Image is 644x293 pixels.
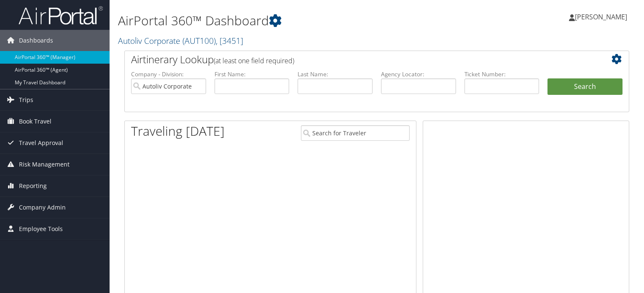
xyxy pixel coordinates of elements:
[575,12,627,22] span: [PERSON_NAME]
[19,132,63,153] span: Travel Approval
[464,70,539,78] label: Ticket Number:
[547,78,623,95] button: Search
[301,125,410,141] input: Search for Traveler
[298,70,373,78] label: Last Name:
[215,70,290,78] label: First Name:
[19,197,66,218] span: Company Admin
[182,35,216,46] span: ( AUT100 )
[131,52,580,67] h2: Airtinerary Lookup
[19,218,63,239] span: Employee Tools
[381,70,456,78] label: Agency Locator:
[131,70,206,78] label: Company - Division:
[118,12,463,30] h1: AirPortal 360™ Dashboard
[569,4,636,30] a: [PERSON_NAME]
[19,30,53,51] span: Dashboards
[19,89,33,110] span: Trips
[19,154,70,175] span: Risk Management
[216,35,243,46] span: , [ 3451 ]
[19,111,51,132] span: Book Travel
[19,5,103,25] img: airportal-logo.png
[19,175,47,196] span: Reporting
[131,122,225,140] h1: Traveling [DATE]
[118,35,243,46] a: Autoliv Corporate
[214,56,294,65] span: (at least one field required)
